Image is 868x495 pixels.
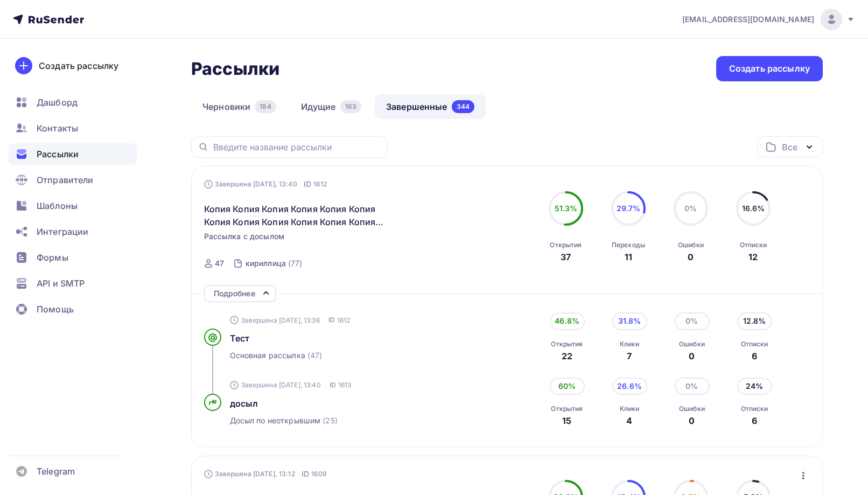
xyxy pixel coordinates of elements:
[748,250,758,263] div: 12
[675,312,710,330] div: 0%
[230,332,475,345] a: Тест
[617,204,641,213] span: 29.7%
[561,250,571,263] div: 37
[37,277,85,290] span: API и SMTP
[323,415,338,426] span: (25)
[550,378,585,395] div: 60%
[675,378,710,395] div: 0%
[737,378,772,395] div: 24%
[244,255,304,272] a: кириллица (77)
[741,340,768,348] div: Отписки
[612,312,647,330] div: 31.8%
[241,380,321,389] span: Завершена [DATE], 13:40
[191,94,288,119] a: Черновики184
[9,247,137,268] a: Формы
[288,258,303,269] div: (77)
[620,414,640,427] div: 4
[302,469,309,479] span: ID
[230,415,321,426] span: Досыл по неоткрывшим
[679,340,705,348] div: Ошибки
[551,405,583,413] div: Открытия
[328,315,335,325] span: ID
[555,204,578,213] span: 51.3%
[241,316,320,325] span: Завершена [DATE], 13:36
[37,225,88,238] span: Интеграции
[255,100,276,113] div: 184
[612,378,647,395] div: 26.6%
[37,251,68,264] span: Формы
[191,58,279,80] h2: Рассылки
[742,204,765,213] span: 16.6%
[9,92,137,113] a: Дашборд
[204,179,327,190] div: Завершена [DATE], 13:40
[375,94,486,119] a: Завершенные344
[551,350,583,362] div: 22
[213,141,381,153] input: Введите название рассылки
[9,169,137,191] a: Отправители
[290,94,373,119] a: Идущие163
[204,231,285,242] span: Рассылка с досылом
[307,350,323,361] span: (47)
[740,241,767,249] div: Отписки
[741,414,768,427] div: 6
[313,179,327,190] span: 1612
[230,333,250,344] span: Тест
[550,241,582,249] div: Открытия
[729,62,810,75] div: Создать рассылку
[679,405,705,413] div: Ошибки
[452,100,474,113] div: 344
[304,179,311,190] span: ID
[204,469,327,479] div: Завершена [DATE], 13:12
[37,199,78,212] span: Шаблоны
[678,241,704,249] div: Ошибки
[37,465,75,478] span: Telegram
[9,195,137,217] a: Шаблоны
[682,14,814,25] span: [EMAIL_ADDRESS][DOMAIN_NAME]
[230,398,258,409] span: досыл
[684,204,697,213] span: 0%
[37,96,78,109] span: Дашборд
[679,414,705,427] div: 0
[338,380,352,389] span: 1613
[682,9,855,30] a: [EMAIL_ADDRESS][DOMAIN_NAME]
[612,241,645,249] div: Переходы
[37,148,79,161] span: Рассылки
[9,143,137,165] a: Рассылки
[737,312,772,330] div: 12.8%
[246,258,286,269] div: кириллица
[782,141,797,154] div: Все
[741,350,768,362] div: 6
[337,316,351,325] span: 1612
[620,350,640,362] div: 7
[625,250,632,263] div: 11
[330,380,336,391] span: ID
[688,250,694,263] div: 0
[551,414,583,427] div: 15
[340,100,361,113] div: 163
[758,136,823,157] button: Все
[9,117,137,139] a: Контакты
[37,122,78,135] span: Контакты
[620,340,640,348] div: Клики
[311,469,327,479] span: 1609
[37,173,94,186] span: Отправители
[551,340,583,348] div: Открытия
[37,303,74,316] span: Помощь
[620,405,640,413] div: Клики
[679,350,705,362] div: 0
[215,258,224,269] div: 47
[214,287,255,300] div: Подробнее
[230,397,475,410] a: досыл
[204,203,389,228] span: Копия Копия Копия Копия Копия Копия Копия Копия Копия Копия Копия Копия Копия Копия Копия Копия К...
[550,312,585,330] div: 46.8%
[230,350,305,361] span: Основная рассылка
[741,405,768,413] div: Отписки
[39,59,118,72] div: Создать рассылку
